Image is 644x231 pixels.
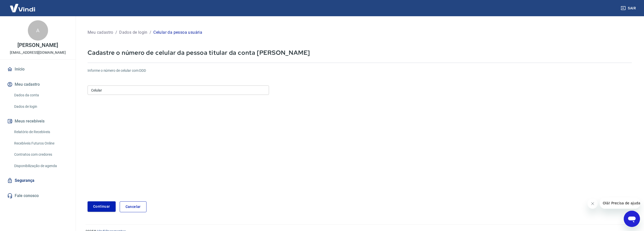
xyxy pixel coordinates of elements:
a: Disponibilização de agenda [12,161,70,171]
p: Celular da pessoa usuária [153,29,202,35]
a: Fale conosco [6,190,70,201]
p: / [115,29,117,35]
div: A [28,20,48,41]
p: [EMAIL_ADDRESS][DOMAIN_NAME] [10,50,66,55]
button: Continuar [88,201,116,212]
iframe: Fechar mensagem [588,199,598,209]
a: Recebíveis Futuros Online [12,138,70,149]
button: Meus recebíveis [6,116,70,127]
p: [PERSON_NAME] [17,43,58,48]
span: Olá! Precisa de ajuda? [3,4,43,8]
a: Cancelar [120,201,147,212]
a: Início [6,64,70,75]
h6: Informe o número de celular com DDD [88,68,632,73]
a: Relatório de Recebíveis [12,127,70,137]
p: / [150,29,151,35]
button: Meu cadastro [6,79,70,90]
button: Sair [620,4,638,13]
img: Vindi [6,0,39,16]
iframe: Botão para abrir a janela de mensagens [624,211,640,227]
a: Dados de login [12,101,70,112]
iframe: Mensagem da empresa [600,198,640,209]
p: Cadastre o número de celular da pessoa titular da conta [PERSON_NAME] [88,49,632,57]
p: Dados de login [119,29,148,35]
a: Contratos com credores [12,149,70,160]
p: Meu cadastro [88,29,113,35]
a: Dados da conta [12,90,70,100]
a: Segurança [6,175,70,186]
